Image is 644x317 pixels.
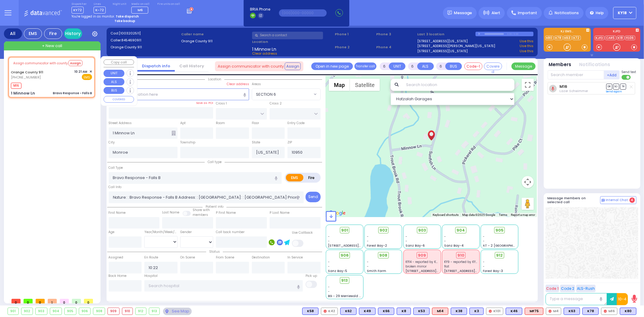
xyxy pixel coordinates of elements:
[24,299,33,303] span: 0
[180,140,195,145] label: Township
[72,2,87,6] label: Dispatcher
[579,61,610,68] button: Notifications
[180,121,186,126] label: Apt
[252,140,260,145] label: State
[484,62,502,70] button: Covered
[596,10,604,16] span: Help
[444,269,501,273] span: [STREET_ADDRESS][PERSON_NAME]
[144,255,158,260] label: En Route
[405,234,407,239] span: -
[24,28,42,39] div: EMS
[328,239,330,243] span: -
[111,31,179,36] label: Cad:
[518,10,537,16] span: Important
[606,84,612,89] span: DR
[328,234,330,239] span: -
[496,252,503,258] span: 912
[109,185,122,190] label: Call Info
[203,204,226,209] span: Patient info
[613,7,636,19] button: KY18
[72,14,115,19] span: You're logged in as monitor.
[11,75,41,80] span: [PHONE_NUMBER]
[329,79,350,91] button: Show street map
[405,260,440,264] span: KY14 - reported by K90
[489,310,492,313] img: red-radio-icon.svg
[359,308,376,315] div: BLS
[252,32,323,39] input: Search a contact
[492,10,500,16] span: Alert
[109,88,249,100] input: Search location here
[13,61,68,66] span: Assign communicator with county
[131,2,150,6] label: Medic on call
[402,79,514,91] input: Search location
[522,176,534,188] button: Map camera controls
[511,62,536,70] button: Message
[303,174,320,181] label: Fire
[252,39,333,44] label: Location
[93,308,105,315] div: 908
[270,210,290,215] label: P Last Name
[171,131,176,136] span: Other building occupants
[604,310,607,313] img: red-radio-icon.svg
[432,308,448,315] div: M14
[457,227,465,233] span: 904
[82,74,92,80] span: EMS
[418,227,426,233] span: 903
[554,36,563,40] a: K78
[520,49,533,54] a: Use this
[252,121,259,126] label: Floor
[630,197,635,203] span: 4
[520,43,533,49] a: Use this
[397,308,411,315] div: K8
[327,209,347,217] a: Open this area in Google Maps (opens a new window)
[447,11,452,15] img: message.svg
[8,308,18,315] div: 901
[79,308,91,315] div: 906
[602,199,605,202] img: comment-alt.png
[24,9,64,17] img: Logo
[50,308,62,315] div: 904
[111,38,179,43] label: Caller:
[563,36,572,40] a: K63
[227,82,249,87] label: Clear address
[469,308,484,315] div: K3
[104,96,134,103] button: COVERED
[180,230,192,235] label: Gender
[181,32,250,37] label: Caller name
[564,308,580,315] div: K63
[622,70,636,74] span: Send text
[418,49,468,54] a: [STREET_ADDRESS][US_STATE]
[593,30,640,34] label: KJFD
[42,43,62,49] span: + New call
[306,274,317,278] label: Pick up
[75,69,88,74] span: 10:21 AM
[109,140,115,145] label: City
[350,79,380,91] button: Show satellite imagery
[287,121,305,126] label: Entry Code
[206,249,223,254] span: Status
[252,89,312,100] span: SECTION 6
[617,36,624,40] a: K18
[162,210,179,215] label: Last Name
[306,192,321,202] button: Send
[94,7,106,14] span: K-72
[114,19,135,23] strong: Take backup
[483,234,485,239] span: -
[116,14,139,19] strong: Take dispatch
[335,32,374,37] span: Phone 1
[469,308,484,315] div: BLS
[380,227,387,233] span: 902
[582,308,599,315] div: BLS
[84,299,93,303] span: 0
[11,83,21,89] span: M16
[279,9,327,17] input: (000)000-00000
[549,61,572,68] button: Members
[378,308,394,315] div: K66
[285,62,301,70] button: Assign
[341,277,348,283] span: 913
[216,255,234,260] label: From Scene
[520,39,533,44] a: Use this
[405,269,463,273] span: [STREET_ADDRESS][PERSON_NAME]
[545,36,554,40] a: K80
[483,260,485,264] span: -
